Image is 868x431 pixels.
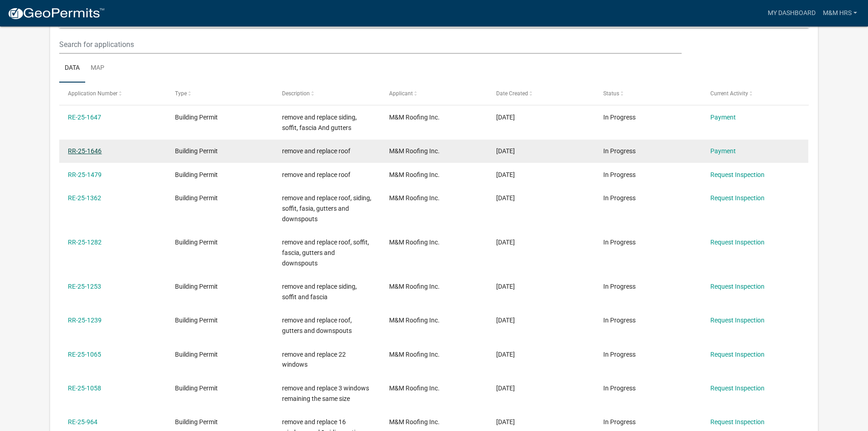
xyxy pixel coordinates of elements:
span: In Progress [603,114,636,121]
span: Building Permit [175,171,218,178]
span: remove and replace roof [282,171,350,178]
span: Status [603,90,619,97]
span: Building Permit [175,239,218,246]
a: Request Inspection [710,384,765,392]
span: M&M Roofing Inc. [389,114,440,121]
span: remove and replace roof, gutters and downspouts [282,317,352,334]
datatable-header-cell: Applicant [380,83,488,104]
span: 07/10/2025 [496,317,515,324]
span: Building Permit [175,384,218,392]
span: 07/28/2025 [496,194,515,202]
datatable-header-cell: Date Created [488,83,595,104]
span: remove and replace roof, soffit, fascia, gutters and downspouts [282,239,369,267]
a: RE-25-1058 [68,384,101,392]
span: In Progress [603,171,636,178]
a: Request Inspection [710,171,765,178]
span: 06/19/2025 [496,351,515,358]
span: remove and replace 22 windows [282,351,346,369]
span: remove and replace siding, soffit, fascia And gutters [282,114,357,131]
span: M&M Roofing Inc. [389,239,440,246]
span: Building Permit [175,147,218,155]
datatable-header-cell: Description [273,83,380,104]
span: M&M Roofing Inc. [389,194,440,202]
span: In Progress [603,147,636,155]
a: RE-25-1253 [68,283,101,290]
span: In Progress [603,317,636,324]
a: Payment [710,114,736,121]
a: Payment [710,147,736,155]
a: Request Inspection [710,194,765,202]
input: Search for applications [59,35,681,54]
span: Type [175,90,187,97]
a: RR-25-1646 [68,147,102,155]
span: Building Permit [175,317,218,324]
span: M&M Roofing Inc. [389,283,440,290]
a: Request Inspection [710,283,765,290]
span: 06/06/2025 [496,418,515,426]
span: Building Permit [175,351,218,358]
span: In Progress [603,239,636,246]
span: remove and replace 3 windows remaining the same size [282,384,369,402]
span: M&M Roofing Inc. [389,317,440,324]
span: M&M Roofing Inc. [389,418,440,426]
span: Building Permit [175,418,218,426]
span: 08/12/2025 [496,171,515,178]
span: In Progress [603,418,636,426]
a: Data [59,54,85,83]
span: Applicant [389,90,413,97]
span: Current Activity [710,90,748,97]
a: My Dashboard [764,5,819,22]
span: remove and replace siding, soffit and fascia [282,283,357,301]
span: Date Created [496,90,528,97]
span: Building Permit [175,283,218,290]
span: 06/18/2025 [496,384,515,392]
a: Request Inspection [710,239,765,246]
a: RR-25-1479 [68,171,102,178]
span: Description [282,90,310,97]
span: In Progress [603,283,636,290]
span: M&M Roofing Inc. [389,147,440,155]
a: Request Inspection [710,418,765,426]
span: 07/11/2025 [496,283,515,290]
span: 09/02/2025 [496,147,515,155]
span: Building Permit [175,194,218,202]
datatable-header-cell: Application Number [59,83,166,104]
span: 09/02/2025 [496,114,515,121]
a: RE-25-1362 [68,194,101,202]
a: RE-25-964 [68,418,98,426]
a: M&M HRS [819,5,861,22]
datatable-header-cell: Status [594,83,701,104]
span: remove and replace roof, siding, soffit, fasia, gutters and downspouts [282,194,371,223]
span: Building Permit [175,114,218,121]
a: RE-25-1647 [68,114,101,121]
a: Request Inspection [710,351,765,358]
span: In Progress [603,194,636,202]
span: 07/15/2025 [496,239,515,246]
datatable-header-cell: Type [166,83,273,104]
span: M&M Roofing Inc. [389,351,440,358]
a: RE-25-1065 [68,351,101,358]
span: Application Number [68,90,118,97]
a: Map [85,54,110,83]
a: RR-25-1282 [68,239,102,246]
span: In Progress [603,384,636,392]
span: M&M Roofing Inc. [389,171,440,178]
span: In Progress [603,351,636,358]
datatable-header-cell: Current Activity [701,83,808,104]
span: M&M Roofing Inc. [389,384,440,392]
a: Request Inspection [710,317,765,324]
span: remove and replace roof [282,147,350,155]
a: RR-25-1239 [68,317,102,324]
